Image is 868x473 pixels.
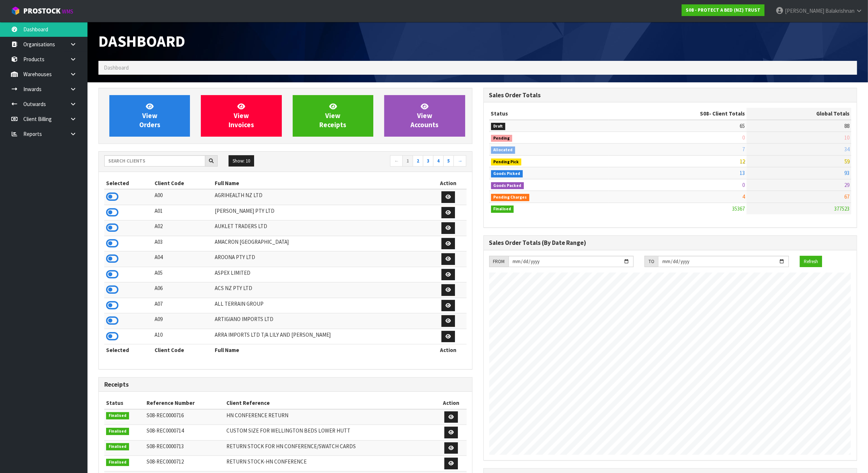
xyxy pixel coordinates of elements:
td: A10 [153,329,213,344]
h3: Sales Order Totals [489,92,852,99]
a: ViewInvoices [201,95,281,137]
span: Draft [491,123,506,130]
span: 88 [844,122,849,129]
span: View Orders [139,102,160,129]
th: Reference Number [145,397,224,409]
span: 0 [742,181,745,188]
div: TO [645,256,658,267]
span: RETURN STOCK-HN CONFERENCE [226,458,307,465]
span: 4 [742,193,745,200]
span: 35367 [732,205,745,212]
td: ACS NZ PTY LTD [213,282,430,298]
a: S08 - PROTECT A BED (NZ) TRUST [682,4,764,16]
a: ViewReceipts [293,95,373,137]
span: Allocated [491,146,515,154]
nav: Page navigation [291,155,467,168]
span: Finalised [106,459,129,466]
span: 7 [742,146,745,153]
th: Full Name [213,344,430,356]
span: Balakrishnan [825,7,855,14]
a: 2 [413,155,423,167]
td: AUKLET TRADERS LTD [213,220,430,236]
span: CUSTOM SIZE FOR WELLINGTON BEDS LOWER HUTT [226,427,350,434]
td: A04 [153,251,213,267]
span: S08 [700,110,709,117]
strong: S08 - PROTECT A BED (NZ) TRUST [686,7,760,13]
th: Action [430,177,467,189]
span: Goods Picked [491,170,523,177]
td: ALL TERRAIN GROUP [213,298,430,313]
a: 1 [402,155,413,167]
td: AGRIHEALTH NZ LTD [213,189,430,205]
small: WMS [62,8,73,15]
a: 4 [433,155,444,167]
th: Client Code [153,177,213,189]
a: 5 [443,155,454,167]
td: A00 [153,189,213,205]
td: A06 [153,282,213,298]
th: Action [436,397,467,409]
span: 0 [742,134,745,141]
div: FROM [489,256,509,267]
span: S08-REC0000716 [147,412,184,419]
button: Refresh [800,256,822,267]
span: 29 [844,181,849,188]
span: Pending Pick [491,159,522,166]
span: 13 [740,169,745,176]
img: cube-alt.png [11,6,20,15]
span: RETURN STOCK FOR HN CONFERENCE/SWATCH CARDS [226,443,356,450]
td: A07 [153,298,213,313]
a: → [454,155,466,167]
a: ViewAccounts [384,95,465,137]
td: A01 [153,205,213,220]
span: Pending [491,135,513,142]
input: Search clients [104,155,205,167]
span: 65 [740,122,745,129]
th: Client Reference [225,397,436,409]
td: ASPEX LIMITED [213,267,430,282]
h3: Receipts [104,381,467,388]
span: HN CONFERENCE RETURN [226,412,288,419]
td: A03 [153,236,213,251]
span: 34 [844,146,849,153]
td: ARRA IMPORTS LTD T/A LILY AND [PERSON_NAME] [213,329,430,344]
th: Client Code [153,344,213,356]
th: Full Name [213,177,430,189]
span: 59 [844,158,849,165]
td: AROONA PTY LTD [213,251,430,267]
span: 67 [844,193,849,200]
span: Dashboard [98,31,185,51]
th: Selected [104,177,153,189]
span: S08-REC0000714 [147,427,184,434]
th: Selected [104,344,153,356]
span: View Invoices [229,102,254,129]
span: S08-REC0000713 [147,443,184,450]
th: - Client Totals [609,108,747,120]
a: ← [390,155,403,167]
td: ARTIGIANO IMPORTS LTD [213,313,430,329]
span: 10 [844,134,849,141]
th: Global Totals [747,108,851,120]
span: Dashboard [104,64,129,71]
span: Pending Charges [491,194,530,201]
span: Finalised [491,206,514,213]
span: View Receipts [319,102,346,129]
span: Finalised [106,412,129,419]
span: 12 [740,158,745,165]
td: AMACRON [GEOGRAPHIC_DATA] [213,236,430,251]
span: 377523 [834,205,849,212]
a: 3 [423,155,433,167]
td: A09 [153,313,213,329]
span: [PERSON_NAME] [785,7,824,14]
span: Finalised [106,428,129,435]
td: A05 [153,267,213,282]
a: ViewOrders [109,95,190,137]
th: Action [430,344,467,356]
th: Status [104,397,145,409]
td: [PERSON_NAME] PTY LTD [213,205,430,220]
span: 93 [844,169,849,176]
h3: Sales Order Totals (By Date Range) [489,239,852,246]
span: ProStock [23,6,61,16]
span: Finalised [106,443,129,450]
th: Status [489,108,609,120]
